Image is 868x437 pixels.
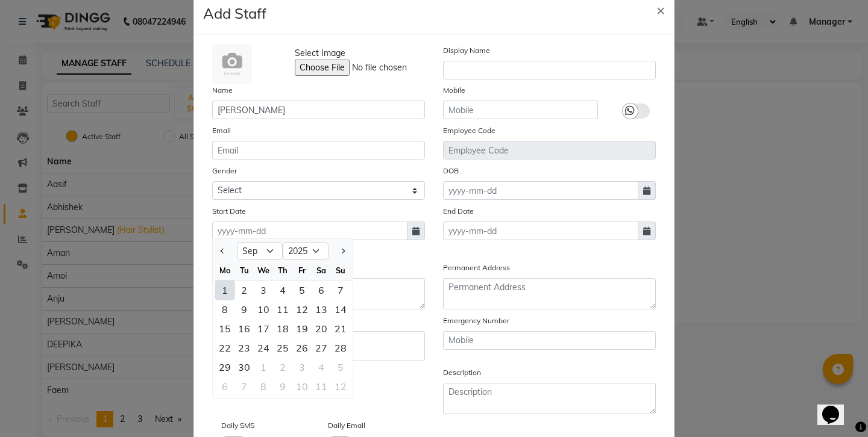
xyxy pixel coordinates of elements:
div: Monday, September 15, 2025 [215,319,234,338]
div: Monday, October 6, 2025 [215,377,234,396]
label: Mobile [443,85,465,96]
div: Sunday, September 14, 2025 [331,300,350,319]
div: 3 [254,280,273,300]
div: Saturday, October 4, 2025 [312,358,331,377]
div: 23 [234,338,254,358]
div: 26 [292,338,312,358]
div: 2 [273,358,292,377]
div: Tu [234,261,254,280]
div: 27 [312,338,331,358]
input: Employee Code [443,141,656,160]
div: Mo [215,261,234,280]
iframe: chat widget [817,389,856,425]
div: 4 [312,358,331,377]
div: 7 [331,280,350,300]
div: 4 [273,280,292,300]
div: Wednesday, September 17, 2025 [254,319,273,338]
div: Thursday, October 9, 2025 [273,377,292,396]
div: Saturday, October 11, 2025 [312,377,331,396]
div: Thursday, October 2, 2025 [273,358,292,377]
input: Name [212,101,425,119]
label: Display Name [443,45,490,56]
div: 9 [273,377,292,396]
div: 1 [215,280,234,300]
div: 28 [331,338,350,358]
div: Friday, October 10, 2025 [292,377,312,396]
div: 30 [234,358,254,377]
input: yyyy-mm-dd [443,222,638,240]
div: 5 [292,280,312,300]
div: Thursday, September 18, 2025 [273,319,292,338]
div: 15 [215,319,234,338]
div: Sunday, September 21, 2025 [331,319,350,338]
div: 25 [273,338,292,358]
label: DOB [443,166,459,176]
div: 8 [254,377,273,396]
label: Start Date [212,206,246,217]
div: Saturday, September 27, 2025 [312,338,331,358]
div: 21 [331,319,350,338]
div: Sunday, October 5, 2025 [331,358,350,377]
div: Wednesday, October 1, 2025 [254,358,273,377]
div: 1 [254,358,273,377]
button: Next month [338,241,348,261]
div: Saturday, September 13, 2025 [312,300,331,319]
div: Friday, September 19, 2025 [292,319,312,338]
div: Friday, September 26, 2025 [292,338,312,358]
div: 2 [234,280,254,300]
div: 6 [312,280,331,300]
select: Select month [237,242,283,260]
div: Tuesday, September 30, 2025 [234,358,254,377]
input: Mobile [443,101,598,119]
div: 18 [273,319,292,338]
div: 10 [292,377,312,396]
div: Friday, September 12, 2025 [292,300,312,319]
label: Gender [212,166,237,176]
label: Email [212,125,231,136]
label: Permanent Address [443,262,510,273]
div: We [254,261,273,280]
div: Wednesday, September 3, 2025 [254,280,273,300]
div: 14 [331,300,350,319]
div: 12 [292,300,312,319]
label: End Date [443,206,474,217]
div: 16 [234,319,254,338]
div: 7 [234,377,254,396]
div: 20 [312,319,331,338]
input: yyyy-mm-dd [212,222,407,240]
div: Tuesday, September 2, 2025 [234,280,254,300]
div: Sunday, October 12, 2025 [331,377,350,396]
div: Wednesday, September 24, 2025 [254,338,273,358]
div: Tuesday, October 7, 2025 [234,377,254,396]
div: Sunday, September 28, 2025 [331,338,350,358]
label: Daily SMS [221,420,254,431]
div: Fr [292,261,312,280]
div: 17 [254,319,273,338]
label: Emergency Number [443,315,509,326]
div: 8 [215,300,234,319]
div: 11 [312,377,331,396]
div: Monday, September 8, 2025 [215,300,234,319]
div: 12 [331,377,350,396]
input: yyyy-mm-dd [443,181,638,200]
div: Monday, September 29, 2025 [215,358,234,377]
input: Mobile [443,331,656,350]
div: 24 [254,338,273,358]
div: 22 [215,338,234,358]
label: Name [212,85,233,96]
div: Saturday, September 6, 2025 [312,280,331,300]
div: 10 [254,300,273,319]
input: Select Image [295,60,459,76]
select: Select year [283,242,329,260]
div: 19 [292,319,312,338]
button: Previous month [218,241,228,261]
div: Thursday, September 11, 2025 [273,300,292,319]
div: Friday, October 3, 2025 [292,358,312,377]
div: 9 [234,300,254,319]
div: 13 [312,300,331,319]
div: Wednesday, September 10, 2025 [254,300,273,319]
div: Monday, September 22, 2025 [215,338,234,358]
span: × [656,1,665,19]
img: Cinque Terre [212,44,252,84]
div: 29 [215,358,234,377]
